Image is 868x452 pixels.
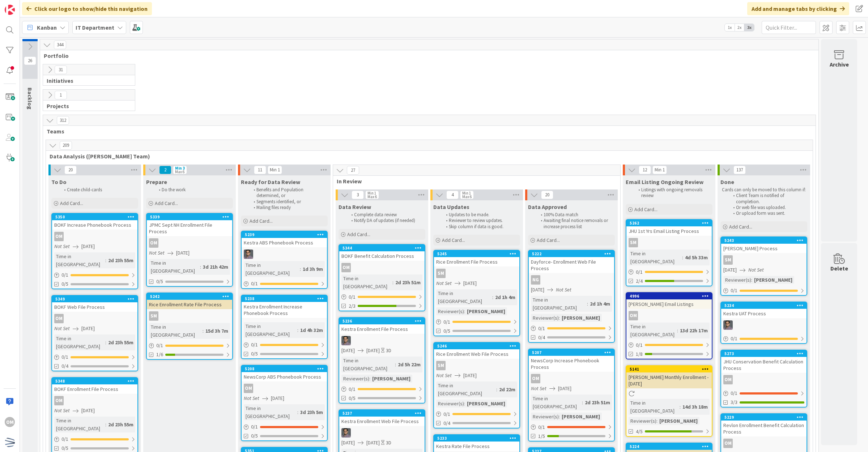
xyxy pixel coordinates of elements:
[436,269,446,278] div: SM
[61,353,68,361] span: 0 / 1
[830,60,849,69] div: Archive
[634,206,658,213] span: Add Card...
[434,343,519,349] div: 5246
[250,187,327,199] li: Benefits and Population determined, or
[147,311,232,321] div: SM
[60,200,83,206] span: Add Card...
[442,212,519,218] li: Updates to be made.
[245,366,327,371] div: 5208
[270,168,280,172] div: Min 1
[149,259,200,275] div: Time in [GEOGRAPHIC_DATA]
[463,280,477,287] span: [DATE]
[149,238,158,248] div: OM
[341,357,395,372] div: Time in [GEOGRAPHIC_DATA]
[436,361,446,370] div: SM
[751,276,752,284] span: :
[341,263,351,272] div: OM
[150,294,232,299] div: 5242
[55,65,67,74] span: 31
[339,428,425,438] div: CS
[443,318,450,326] span: 0 / 1
[721,320,807,330] div: CS
[242,231,327,247] div: 5239Kestra ABS Phonebook Process
[105,338,106,346] span: :
[242,340,327,349] div: 0/1
[367,191,376,195] div: Min 1
[752,276,794,284] div: [PERSON_NAME]
[683,253,710,261] div: 4d 5h 33m
[242,295,327,302] div: 5238
[532,251,614,256] div: 5222
[342,319,425,324] div: 5236
[830,264,848,273] div: Delete
[52,314,137,323] div: OM
[81,325,95,332] span: [DATE]
[52,296,137,312] div: 5349BOKF Web File Process
[250,205,327,210] li: Mailing files ready
[242,366,327,381] div: 5208NewsCorp ABS Phonebook Process
[242,372,327,381] div: NewsCorp ABS Phonebook Process
[434,251,519,257] div: 5245
[61,362,68,370] span: 0/4
[721,439,807,448] div: OM
[241,178,300,186] span: Ready for Data Review
[337,178,611,185] span: In Review
[733,166,746,174] span: 137
[244,250,253,259] img: CS
[437,251,519,256] div: 5245
[626,341,712,350] div: 0/1
[529,423,614,432] div: 0/1
[149,311,158,321] div: SM
[434,251,519,266] div: 5245Rice Enrollment File Process
[724,303,807,308] div: 5234
[176,249,190,257] span: [DATE]
[731,287,737,294] span: 0 / 1
[50,153,804,160] span: Data Analysis (Carin Team)
[301,265,325,273] div: 1d 3h 9m
[366,347,380,354] span: [DATE]
[442,218,519,223] li: Reviewer to review updates.
[200,263,201,271] span: :
[57,116,69,125] span: 312
[146,178,167,186] span: Prepare
[721,414,807,421] div: 5229
[462,195,472,199] div: Max 6
[629,311,638,320] div: OM
[630,221,712,226] div: 5262
[242,231,327,238] div: 5239
[531,275,540,285] div: NG
[529,257,614,273] div: Dayforce- Enrollment Web File Process
[629,238,638,247] div: SM
[147,214,232,236] div: 5339JPMC Sept NH Enrollment File Process
[721,414,807,436] div: 5229Revlon Enrollment Benefit Calculation Process
[339,324,425,334] div: Kestra Enrollment File Process
[721,244,807,253] div: [PERSON_NAME] Process
[529,251,614,273] div: 5222Dayforce- Enrollment Web File Process
[735,24,744,31] span: 2x
[724,238,807,243] div: 5243
[147,293,232,300] div: 5242
[244,322,297,338] div: Time in [GEOGRAPHIC_DATA]
[537,212,614,218] li: 100% Data match
[560,314,602,322] div: [PERSON_NAME]
[678,327,710,334] div: 13d 22h 17m
[464,307,465,315] span: :
[339,385,425,394] div: 0/1
[106,338,135,346] div: 2d 23h 55m
[341,428,351,438] img: CS
[587,300,588,308] span: :
[747,2,849,15] div: Add and manage tabs by clicking
[723,320,733,330] img: CS
[81,243,95,250] span: [DATE]
[155,187,232,193] li: Do the work
[245,232,327,237] div: 5239
[721,350,807,373] div: 5273JHU Conservation Benefit Calculation Process
[339,263,425,272] div: OM
[147,214,232,220] div: 5339
[64,166,77,174] span: 20
[347,166,359,175] span: 27
[47,102,126,110] span: Projects
[156,351,163,358] span: 1/6
[636,341,643,349] span: 0 / 1
[52,302,137,312] div: BOKF Web File Process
